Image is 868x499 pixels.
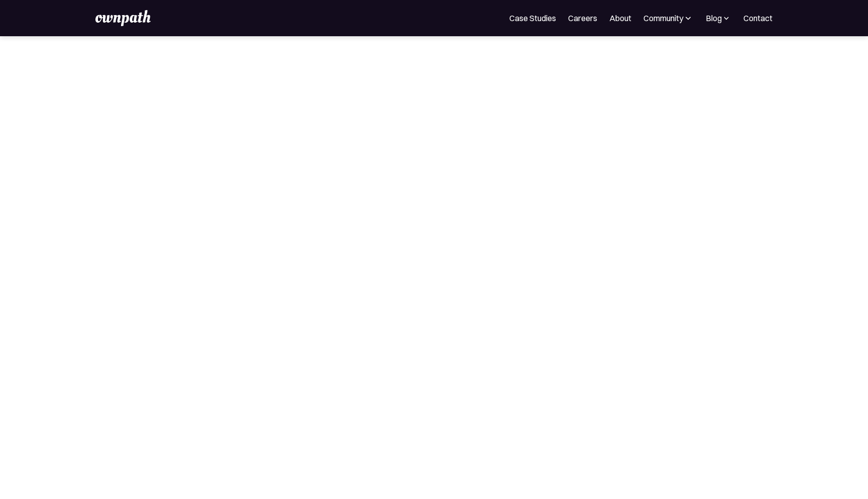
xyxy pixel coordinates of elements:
[643,12,693,24] div: Community
[609,12,631,24] a: About
[706,12,722,24] div: Blog
[743,12,773,24] a: Contact
[643,12,683,24] div: Community
[705,12,731,24] div: Blog
[509,12,556,24] a: Case Studies
[568,12,597,24] a: Careers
